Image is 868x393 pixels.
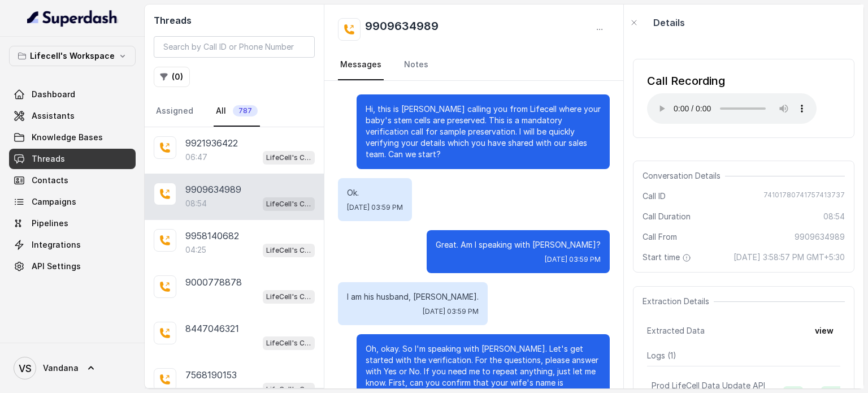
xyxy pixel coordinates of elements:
span: Dashboard [32,89,75,100]
span: API Settings [32,261,81,272]
nav: Tabs [154,96,315,127]
p: 06:47 [185,152,207,163]
audio: Your browser does not support the audio element. [647,93,817,124]
span: Assistants [32,110,75,122]
a: Vandana [9,352,136,384]
button: Lifecell's Workspace [9,46,136,66]
a: Messages [338,50,384,80]
p: Logs ( 1 ) [647,350,840,361]
a: Campaigns [9,192,136,212]
span: Extracted Data [647,325,705,336]
p: Details [653,16,685,29]
p: LifeCell's Call Assistant [266,291,311,303]
text: VS [19,362,32,374]
p: 9958140682 [185,229,239,243]
span: Threads [32,153,65,165]
p: Lifecell's Workspace [30,49,115,63]
span: Call From [643,231,677,243]
span: Integrations [32,239,81,251]
span: Vandana [43,362,79,374]
p: 7568190153 [185,368,237,382]
p: 9909634989 [185,183,241,196]
a: Integrations [9,235,136,255]
span: [DATE] 3:58:57 PM GMT+5:30 [734,252,845,263]
button: view [808,321,840,341]
p: Great. Am I speaking with [PERSON_NAME]? [436,239,601,251]
p: LifeCell's Call Assistant [266,338,311,349]
a: Knowledge Bases [9,127,136,148]
span: 9909634989 [795,231,845,243]
span: [DATE] 03:59 PM [347,203,403,212]
p: I am his husband, [PERSON_NAME]. [347,291,479,303]
nav: Tabs [338,50,610,80]
p: Ok. [347,187,403,198]
a: Pipelines [9,213,136,234]
p: 8447046321 [185,322,239,335]
p: LifeCell's Call Assistant [266,245,311,256]
a: Assistants [9,106,136,126]
span: Conversation Details [643,170,725,182]
a: Contacts [9,170,136,191]
button: (0) [154,67,190,87]
p: 9921936422 [185,136,238,150]
div: Call Recording [647,73,817,89]
p: LifeCell's Call Assistant [266,152,311,163]
p: 04:25 [185,244,206,256]
span: 787 [233,105,258,116]
span: [DATE] 03:59 PM [545,255,601,264]
span: 74101780741757413737 [763,191,845,202]
span: [DATE] 03:59 PM [423,307,479,316]
img: light.svg [27,9,118,27]
a: Notes [402,50,431,80]
span: Contacts [32,175,68,186]
p: LifeCell's Call Assistant [266,198,311,210]
a: API Settings [9,256,136,277]
span: Extraction Details [643,296,714,307]
span: Call ID [643,191,666,202]
span: Campaigns [32,196,76,208]
span: 08:54 [823,211,845,222]
p: 9000778878 [185,275,242,289]
span: Knowledge Bases [32,132,103,143]
p: 08:54 [185,198,207,209]
span: Call Duration [643,211,691,222]
a: Threads [9,149,136,169]
span: Pipelines [32,218,68,229]
p: Hi, this is [PERSON_NAME] calling you from Lifecell where your baby's stem cells are preserved. T... [366,103,601,160]
p: Prod LifeCell Data Update API [652,380,765,391]
input: Search by Call ID or Phone Number [154,36,315,58]
a: All787 [214,96,260,127]
h2: 9909634989 [365,18,439,41]
a: Assigned [154,96,196,127]
span: Start time [643,252,693,263]
a: Dashboard [9,84,136,105]
h2: Threads [154,14,315,27]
